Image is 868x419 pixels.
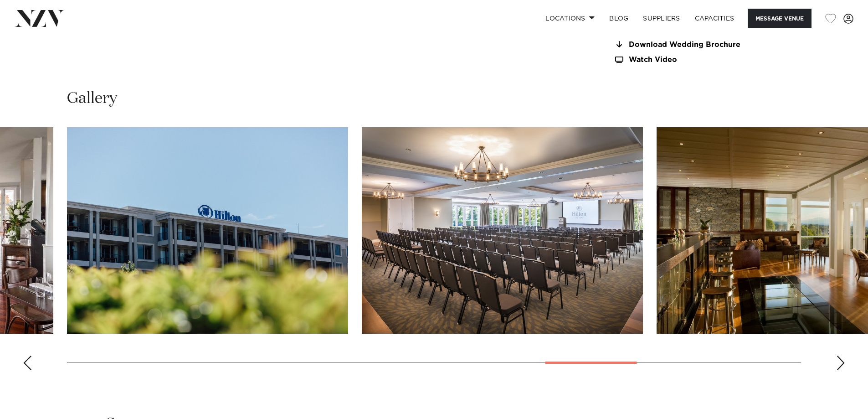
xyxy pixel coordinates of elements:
[67,88,117,109] h2: Gallery
[15,10,64,26] img: nzv-logo.png
[602,9,636,28] a: BLOG
[614,41,762,49] a: Download Wedding Brochure
[688,9,742,28] a: Capacities
[636,9,687,28] a: SUPPLIERS
[748,9,812,28] button: Message Venue
[538,9,602,28] a: Locations
[67,127,348,334] swiper-slide: 14 / 20
[614,56,762,64] a: Watch Video
[362,127,643,334] swiper-slide: 15 / 20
